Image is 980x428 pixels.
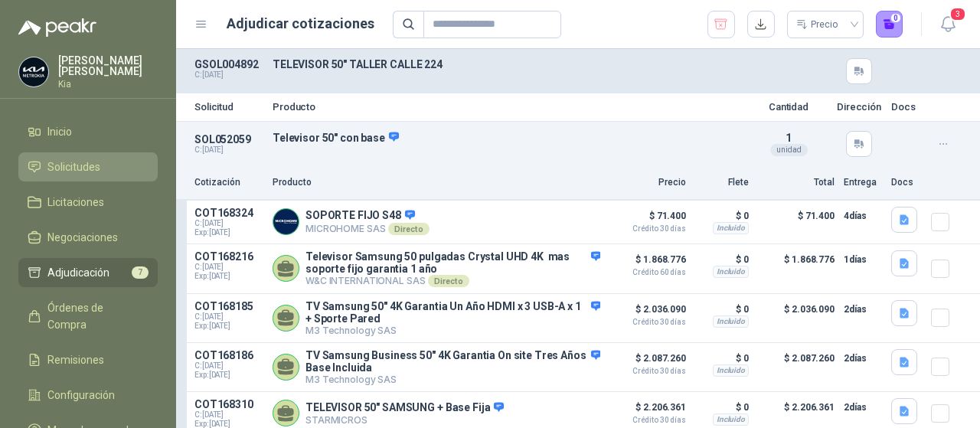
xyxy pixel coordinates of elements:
p: M3 Technology SAS [305,374,600,385]
p: $ 0 [695,207,749,225]
p: Solicitud [194,102,263,112]
p: MICROHOME SAS [305,223,430,235]
p: 4 días [844,207,882,225]
div: Incluido [713,413,749,426]
span: 7 [132,266,149,279]
div: Directo [388,223,429,235]
p: Flete [695,175,749,190]
p: Dirección [836,102,882,112]
p: Producto [273,102,741,112]
a: Adjudicación7 [18,258,158,287]
p: COT168186 [194,349,263,361]
p: SOL052059 [194,133,263,145]
p: SOPORTE FIJO S48 [305,209,430,223]
p: $ 2.036.090 [609,300,686,326]
p: Televisor 50" con base [273,131,741,145]
p: TELEVISOR 50" SAMSUNG + Base Fija [305,401,504,415]
a: Inicio [18,117,158,146]
p: Precio [609,175,686,190]
span: C: [DATE] [194,410,263,420]
div: Incluido [713,364,749,377]
img: Company Logo [273,209,299,234]
button: 0 [876,11,903,38]
p: Cantidad [750,102,827,112]
p: Entrega [844,175,882,190]
p: $ 2.087.260 [758,349,835,385]
p: C: [DATE] [194,70,263,80]
img: Logo peakr [18,18,96,37]
span: C: [DATE] [194,219,263,228]
p: $ 0 [695,250,749,269]
p: C: [DATE] [194,145,263,155]
span: Licitaciones [47,194,104,211]
span: Crédito 30 días [609,319,686,326]
div: Incluido [713,222,749,234]
span: 3 [949,7,966,21]
a: Negociaciones [18,223,158,252]
span: Exp: [DATE] [194,371,263,380]
p: 2 días [844,300,882,319]
a: Órdenes de Compra [18,293,158,339]
div: Precio [796,13,841,36]
span: Adjudicación [47,264,109,281]
span: Solicitudes [47,158,100,175]
p: $ 2.036.090 [758,300,835,336]
span: Remisiones [47,351,104,368]
span: Órdenes de Compra [47,299,143,333]
p: $ 0 [695,349,749,368]
p: Televisor Samsung 50 pulgadas Crystal UHD 4K mas soporte fijo garantia 1 año [305,250,600,275]
p: 2 días [844,398,882,417]
span: C: [DATE] [194,312,263,322]
span: C: [DATE] [194,263,263,272]
p: 1 días [844,250,882,269]
h1: Adjudicar cotizaciones [227,13,374,34]
span: Crédito 30 días [609,225,686,233]
p: Cotización [194,175,263,190]
p: $ 1.868.776 [609,250,686,276]
a: Configuración [18,381,158,410]
span: 1 [786,132,792,144]
p: M3 Technology SAS [305,325,600,336]
p: W&C INTERNATIONAL SAS [305,275,600,287]
span: Configuración [47,387,115,403]
p: Total [758,175,835,190]
a: Remisiones [18,345,158,374]
p: TV Samsung Business 50" 4K Garantia On site Tres Años Base Incluida [305,349,600,374]
p: 2 días [844,349,882,368]
p: COT168324 [194,207,263,219]
span: Crédito 30 días [609,368,686,375]
p: TELEVISOR 50" TALLER CALLE 224 [273,58,741,70]
p: GSOL004892 [194,58,263,70]
p: $ 2.206.361 [609,398,686,424]
p: Kia [58,80,158,89]
p: COT168310 [194,398,263,410]
p: $ 71.400 [758,207,835,237]
p: TV Samsung 50" 4K Garantia Un Año HDMI x 3 USB-A x 1 + Sporte Pared [305,300,600,325]
a: Licitaciones [18,188,158,217]
p: $ 0 [695,300,749,319]
p: $ 0 [695,398,749,417]
p: $ 1.868.776 [758,250,835,287]
span: Negociaciones [47,229,118,246]
div: Incluido [713,315,749,328]
div: unidad [770,144,808,156]
p: Producto [273,175,600,190]
span: Crédito 30 días [609,417,686,424]
p: [PERSON_NAME] [PERSON_NAME] [58,55,158,77]
button: 3 [934,11,962,38]
img: Company Logo [19,57,48,87]
span: Exp: [DATE] [194,272,263,281]
p: COT168185 [194,300,263,312]
p: STARMICROS [305,414,504,426]
a: Solicitudes [18,152,158,181]
span: Crédito 60 días [609,269,686,276]
p: Docs [891,175,922,190]
p: $ 2.087.260 [609,349,686,375]
span: C: [DATE] [194,361,263,371]
p: COT168216 [194,250,263,263]
span: Exp: [DATE] [194,228,263,237]
div: Directo [428,275,469,287]
span: Exp: [DATE] [194,322,263,331]
span: Inicio [47,123,72,140]
p: $ 71.400 [609,207,686,233]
